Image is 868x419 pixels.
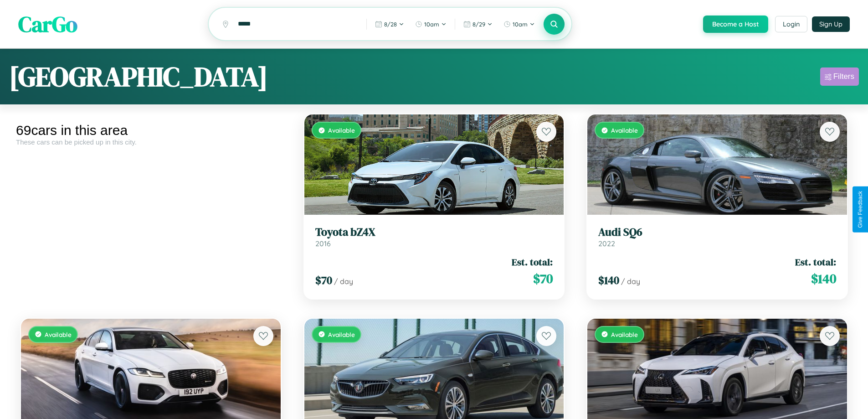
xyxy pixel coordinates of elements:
[315,226,553,239] h3: Toyota bZ4X
[18,9,77,39] span: CarGo
[315,273,332,288] span: $ 70
[833,72,854,81] div: Filters
[315,226,553,248] a: Toyota bZ4X2016
[533,269,553,288] span: $ 70
[598,226,836,248] a: Audi SQ62022
[598,273,619,288] span: $ 140
[775,16,807,32] button: Login
[812,16,850,32] button: Sign Up
[703,16,768,33] button: Become a Host
[598,239,615,248] span: 2022
[795,255,836,269] span: Est. total:
[459,17,497,31] button: 8/29
[16,123,286,138] div: 69 cars in this area
[598,226,836,239] h3: Audi SQ6
[611,126,638,134] span: Available
[370,17,409,31] button: 8/28
[334,277,353,286] span: / day
[328,126,355,134] span: Available
[499,17,539,31] button: 10am
[512,255,553,269] span: Est. total:
[811,269,836,288] span: $ 140
[9,58,268,95] h1: [GEOGRAPHIC_DATA]
[820,67,859,86] button: Filters
[315,239,331,248] span: 2016
[513,21,528,28] span: 10am
[621,277,640,286] span: / day
[473,21,485,28] span: 8 / 29
[424,21,439,28] span: 10am
[16,138,286,146] div: These cars can be picked up in this city.
[857,191,863,228] div: Give Feedback
[45,331,72,338] span: Available
[384,21,397,28] span: 8 / 28
[328,331,355,338] span: Available
[611,331,638,338] span: Available
[411,17,451,31] button: 10am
